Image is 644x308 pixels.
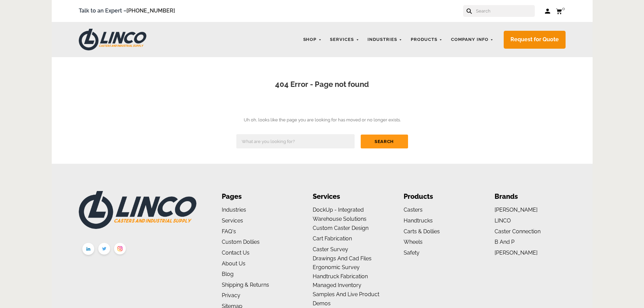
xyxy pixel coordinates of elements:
[79,6,175,16] span: Talk to an Expert –
[448,33,497,46] a: Company Info
[404,217,433,224] a: Handtrucks
[313,273,368,280] a: Handtruck Fabrication
[222,207,246,213] a: Industries
[222,282,269,288] a: Shipping & Returns
[404,228,440,235] a: Carts & Dollies
[495,191,565,202] li: Brands
[562,6,565,11] span: 0
[112,241,128,258] img: instagram.png
[72,79,572,90] h1: 404 Error - Page not found
[504,31,566,49] a: Request for Quote
[404,207,423,213] a: Casters
[313,246,348,253] a: Caster Survey
[313,264,360,270] a: Ergonomic Survey
[222,228,236,235] a: FAQ's
[222,260,245,267] a: About us
[236,134,355,148] input: What are you looking for?
[96,241,112,258] img: twitter.png
[313,191,383,202] li: Services
[495,228,541,235] a: Caster Connection
[222,292,240,299] a: Privacy
[222,239,260,245] a: Custom Dollies
[545,8,551,15] a: Log in
[313,282,361,288] a: Managed Inventory
[313,225,368,231] a: Custom Caster Design
[404,239,423,245] a: Wheels
[404,191,474,202] li: Products
[80,241,96,258] img: linkedin.png
[495,207,538,213] a: [PERSON_NAME]
[313,255,372,262] a: Drawings and Cad Files
[79,191,196,229] img: LINCO CASTERS & INDUSTRIAL SUPPLY
[222,250,249,256] a: Contact Us
[222,191,292,202] li: Pages
[475,5,535,17] input: Search
[313,207,366,222] a: DockUp - Integrated Warehouse Solutions
[62,116,582,124] p: Uh oh, looks like the page you are looking for has moved or no longer exists.
[313,235,352,242] a: Cart Fabrication
[79,29,146,50] img: LINCO CASTERS & INDUSTRIAL SUPPLY
[300,33,325,46] a: Shop
[404,250,420,256] a: Safety
[364,33,406,46] a: Industries
[222,217,243,224] a: Services
[495,217,511,224] a: LINCO
[126,7,175,14] a: [PHONE_NUMBER]
[495,250,538,256] a: [PERSON_NAME]
[407,33,446,46] a: Products
[222,271,234,277] a: Blog
[313,291,379,307] a: Samples and Live Product Demos
[495,239,515,245] a: B and P
[361,135,408,148] input: Search
[556,7,566,15] a: 0
[327,33,362,46] a: Services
